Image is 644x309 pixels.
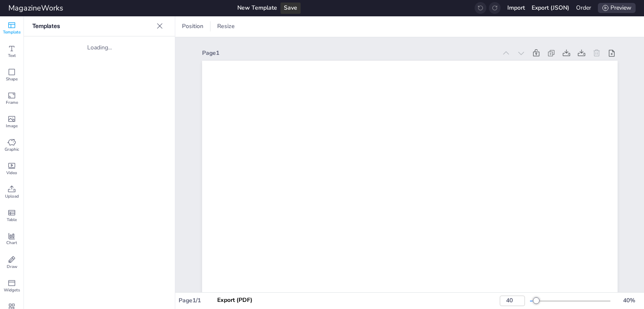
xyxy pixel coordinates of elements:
[6,123,18,129] span: Image
[5,147,19,152] span: Graphic
[500,296,525,306] input: Enter zoom percentage (1-500)
[217,296,252,305] div: Export (PDF)
[7,264,17,270] span: Draw
[6,76,18,82] span: Shape
[32,16,153,36] p: Templates
[87,43,112,302] div: Loading...
[179,296,351,305] div: Page 1 / 1
[7,217,17,223] span: Table
[6,100,18,106] span: Frame
[180,22,205,31] span: Position
[507,3,525,13] div: Import
[280,3,301,13] div: Save
[202,49,497,58] div: Page 1
[619,296,639,305] div: 40 %
[8,53,16,59] span: Text
[6,240,17,246] span: Chart
[576,4,591,12] a: Order
[532,3,569,13] div: Export (JSON)
[598,3,636,13] div: Preview
[237,3,277,13] div: New Template
[4,287,20,293] span: Widgets
[8,2,63,14] div: MagazineWorks
[3,29,21,35] span: Template
[6,170,17,176] span: Video
[5,193,19,199] span: Upload
[216,22,236,31] span: Resize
